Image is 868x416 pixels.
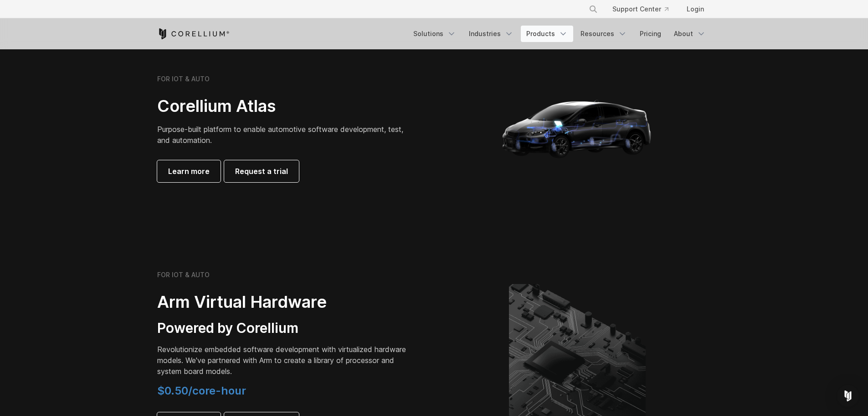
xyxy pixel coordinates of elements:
h2: Corellium Atlas [157,96,412,116]
a: Resources [575,26,632,42]
button: Search [585,1,601,17]
p: Revolutionize embedded software development with virtualized hardware models. We've partnered wit... [157,344,412,377]
a: Solutions [408,26,462,42]
a: Pricing [634,26,667,42]
div: Navigation Menu [408,26,711,42]
a: Request a trial [224,160,299,182]
a: About [668,26,711,42]
span: Learn more [168,166,210,177]
h3: Powered by Corellium [157,320,412,337]
span: Purpose-built platform to enable automotive software development, test, and automation. [157,125,403,145]
a: Support Center [605,1,676,17]
a: Learn more [157,160,221,182]
h6: FOR IOT & AUTO [157,75,210,83]
div: Open Intercom Messenger [837,385,859,407]
h2: Arm Virtual Hardware [157,292,412,312]
a: Industries [463,26,519,42]
a: Login [679,1,711,17]
div: Navigation Menu [578,1,711,17]
span: $0.50/core-hour [157,384,246,397]
img: Corellium_Hero_Atlas_alt [486,37,668,220]
a: Corellium Home [157,28,230,39]
a: Products [521,26,573,42]
h6: FOR IOT & AUTO [157,271,210,279]
span: Request a trial [235,166,288,177]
